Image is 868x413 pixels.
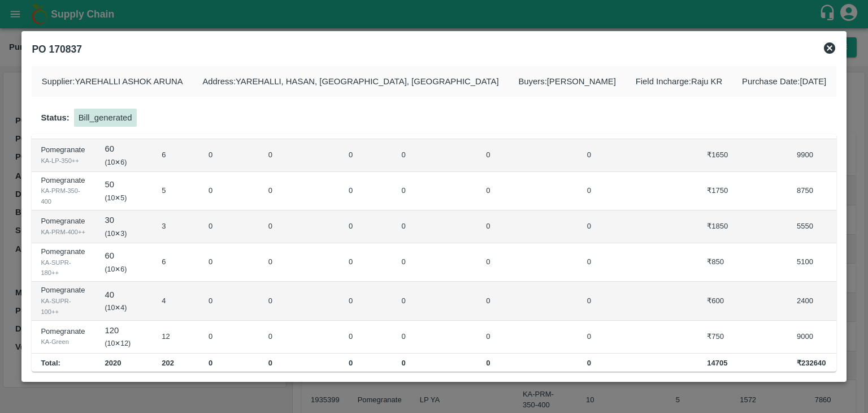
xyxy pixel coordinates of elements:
td: 0 [259,282,340,321]
td: 0 [477,210,578,243]
div: 40 [105,289,144,301]
td: 0 [477,139,578,172]
td: 0 [340,243,392,282]
span: Bill_generated [74,109,137,127]
td: 0 [259,321,340,354]
td: 0 [340,210,392,243]
td: 0 [393,243,478,282]
b: 0 [486,359,490,367]
b: 0 [402,359,406,367]
td: 0 [199,139,259,172]
td: 0 [393,282,478,321]
div: KA-Green [41,337,86,347]
td: 0 [340,321,392,354]
td: 0 [199,282,259,321]
td: ₹600 [698,282,788,321]
td: 0 [199,171,259,210]
td: 0 [340,171,392,210]
td: 6 [153,139,199,172]
td: ₹750 [698,321,788,354]
div: KA-SUPR-180++ [41,257,86,278]
small: ( 10 ✕ 6 ) [105,158,127,166]
b: 0 [587,359,591,367]
td: 0 [199,321,259,354]
td: Pomegranate [32,321,96,354]
div: Purchase Date : [DATE] [732,66,836,97]
td: 0 [578,282,698,321]
small: ( 10 ✕ 12 ) [105,339,131,347]
b: 0 [349,359,353,367]
td: 0 [393,171,478,210]
td: Pomegranate [32,139,96,172]
b: ₹232640 [797,359,826,367]
b: Status: [41,113,69,122]
td: ₹850 [698,243,788,282]
small: ( 10 ✕ 6 ) [105,265,127,273]
td: 0 [259,171,340,210]
td: 0 [259,243,340,282]
td: 5 [153,171,199,210]
td: 0 [259,210,340,243]
div: 30 [105,214,144,226]
td: 3 [153,210,199,243]
div: KA-PRM-400++ [41,227,86,237]
div: Buyers : [PERSON_NAME] [509,66,626,97]
div: 60 [105,143,144,155]
td: 0 [393,139,478,172]
div: 60 [105,249,144,262]
td: 0 [393,210,478,243]
small: ( 10 ✕ 3 ) [105,230,127,238]
td: Pomegranate [32,282,96,321]
div: 120 [105,324,144,337]
td: 0 [199,210,259,243]
td: Pomegranate [32,171,96,210]
td: 9000 [788,321,836,354]
td: Pomegranate [32,210,96,243]
td: 0 [578,210,698,243]
div: Field Incharge : Raju KR [626,66,732,97]
td: 0 [393,321,478,354]
td: 0 [477,282,578,321]
td: 0 [199,243,259,282]
div: KA-PRM-350-400 [41,186,86,206]
b: 202 [162,359,174,367]
td: 0 [340,139,392,172]
td: 2400 [788,282,836,321]
td: 0 [477,243,578,282]
td: 8750 [788,171,836,210]
td: 9900 [788,139,836,172]
b: 2020 [105,359,121,367]
td: 0 [578,139,698,172]
td: ₹1750 [698,171,788,210]
td: 0 [477,171,578,210]
td: 0 [578,171,698,210]
b: 0 [268,359,272,367]
b: 0 [209,359,212,367]
b: Total: [41,359,60,367]
td: ₹1650 [698,139,788,172]
small: ( 10 ✕ 5 ) [105,194,127,202]
td: Pomegranate [32,243,96,282]
div: KA-LP-350++ [41,156,86,166]
td: 6 [153,243,199,282]
div: 50 [105,178,144,191]
b: PO 170837 [32,44,82,55]
td: 0 [477,321,578,354]
td: 4 [153,282,199,321]
div: KA-SUPR-100++ [41,296,86,317]
div: Address : YAREHALLI, HASAN, [GEOGRAPHIC_DATA], [GEOGRAPHIC_DATA] [193,66,509,97]
td: 0 [578,321,698,354]
td: 5550 [788,210,836,243]
td: ₹1850 [698,210,788,243]
b: 14705 [707,359,727,367]
td: 0 [340,282,392,321]
div: Supplier : YAREHALLI ASHOK ARUNA [32,66,193,97]
td: 0 [259,139,340,172]
td: 0 [578,243,698,282]
td: 12 [153,321,199,354]
small: ( 10 ✕ 4 ) [105,304,127,312]
td: 5100 [788,243,836,282]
